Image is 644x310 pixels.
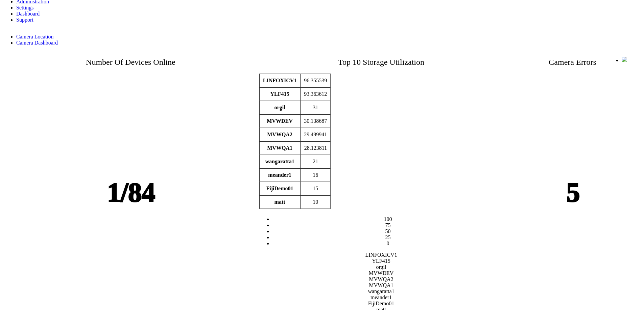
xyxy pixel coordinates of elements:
[365,252,397,258] span: LINFOXICV1
[300,114,331,128] td: 30.138687
[387,241,389,246] span: 0
[369,270,394,276] span: MVWDEV
[300,128,331,141] td: 29.499941
[369,276,393,282] span: MVWQA2
[385,222,391,228] span: 75
[259,87,301,101] th: YLF415
[300,182,331,195] td: 15
[368,301,394,306] span: FijiDemo01
[259,128,301,141] th: MVWQA2
[300,101,331,114] td: 31
[4,58,258,67] h1: Number Of Devices Online
[16,17,33,23] a: Support
[259,58,504,67] h1: Top 10 Storage Utilization
[300,87,331,101] td: 93.363612
[505,58,640,67] h1: Camera Errors
[259,195,301,209] th: matt
[516,57,608,62] span: Welcome, [GEOGRAPHIC_DATA] (Administrator)
[16,34,54,39] a: Camera Location
[369,282,393,288] span: MVWQA1
[4,178,258,208] h1: 1/84
[300,155,331,168] td: 21
[385,234,391,240] span: 25
[259,168,301,182] th: meander1
[16,11,40,17] a: Dashboard
[259,101,301,114] th: orgil
[300,195,331,209] td: 10
[371,294,392,300] span: meander1
[300,168,331,182] td: 16
[259,114,301,128] th: MVWDEV
[300,141,331,155] td: 28.123811
[376,264,386,270] span: orgil
[259,182,301,195] th: FijiDemo01
[16,40,58,46] a: Camera Dashboard
[259,74,301,87] th: LINFOXICV1
[16,5,34,10] a: Settings
[259,155,301,168] th: wangaratta1
[505,178,640,208] h1: 5
[385,228,391,234] span: 50
[384,216,392,222] span: 100
[300,74,331,87] td: 96.355539
[372,258,390,264] span: YLF415
[368,288,394,294] span: wangaratta1
[259,141,301,155] th: MVWQA1
[622,57,627,62] img: bell24.png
